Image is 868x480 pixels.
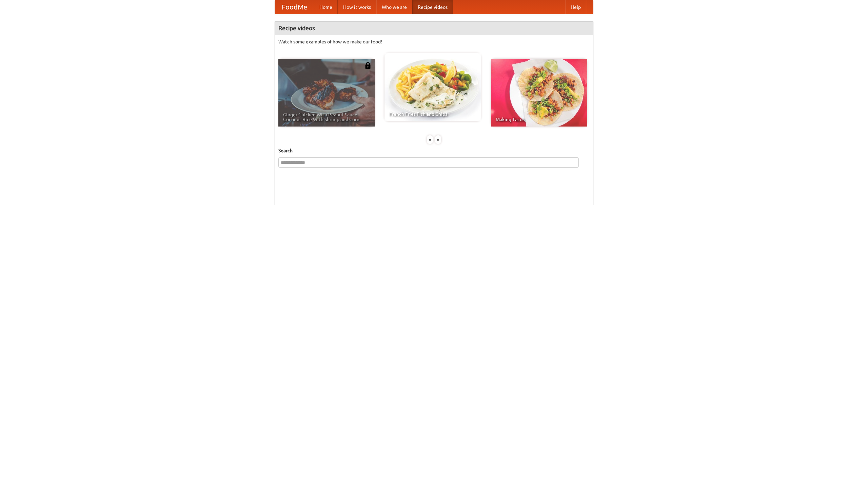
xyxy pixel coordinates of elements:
a: Help [565,0,586,14]
a: Recipe videos [412,0,453,14]
img: 483408.png [364,62,371,69]
a: FoodMe [275,0,314,14]
span: Making Tacos [496,117,583,122]
a: Making Tacos [491,59,587,127]
a: How it works [338,0,376,14]
div: « [427,135,433,144]
a: French Fries Fish and Chips [384,53,481,121]
p: Watch some examples of how we make our food! [278,38,590,45]
span: French Fries Fish and Chips [389,112,476,116]
div: » [435,135,441,144]
h5: Search [278,147,590,154]
a: Who we are [376,0,412,14]
a: Home [314,0,338,14]
h4: Recipe videos [275,21,593,35]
